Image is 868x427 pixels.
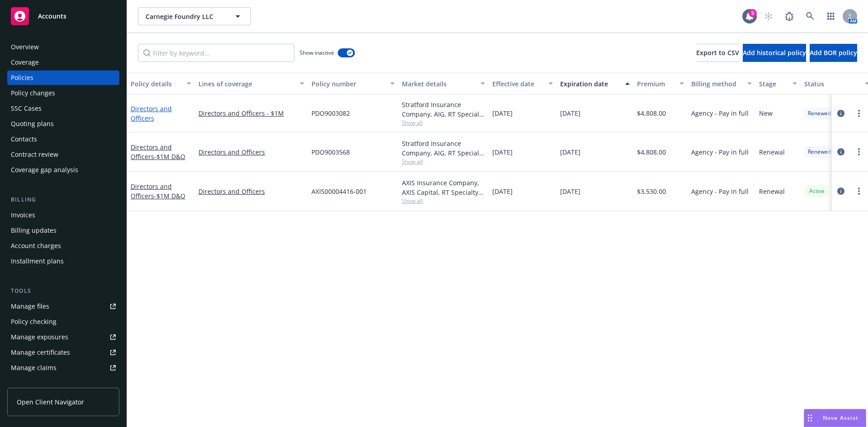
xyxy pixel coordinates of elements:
a: Directors and Officers - $1M [198,108,304,118]
a: Directors and Officers [131,182,185,200]
a: SSC Cases [7,101,119,116]
span: [DATE] [492,187,513,196]
span: PDO9003082 [311,108,350,118]
button: Policy number [308,73,398,94]
button: Export to CSV [696,44,739,62]
a: more [854,108,864,119]
span: $4,808.00 [637,147,666,157]
a: Installment plans [7,254,119,268]
div: Status [804,79,859,89]
div: AXIS Insurance Company, AXIS Capital, RT Specialty Insurance Services, LLC (RSG Specialty, LLC) [402,178,485,197]
a: Accounts [7,4,119,29]
span: $3,530.00 [637,187,666,196]
span: Renewed [808,109,831,117]
button: Expiration date [557,73,633,94]
div: Account charges [11,239,61,253]
span: Renewed [808,148,831,156]
button: Effective date [489,73,557,94]
a: more [854,146,864,157]
a: Coverage gap analysis [7,163,119,177]
span: - $1M D&O [154,152,185,161]
button: Carnegie Foundry LLC [138,7,251,25]
a: Account charges [7,239,119,253]
div: Quoting plans [11,117,54,131]
a: Contacts [7,132,119,146]
span: [DATE] [492,108,513,118]
div: Manage claims [11,361,57,375]
a: Directors and Officers [198,147,304,157]
span: Show all [402,197,485,205]
span: Renewal [759,187,785,196]
button: Lines of coverage [195,73,308,94]
button: Policy details [127,73,195,94]
span: Agency - Pay in full [691,187,749,196]
a: Billing updates [7,223,119,238]
div: Tools [7,286,119,296]
a: Search [801,7,819,25]
a: Invoices [7,208,119,222]
input: Filter by keyword... [138,44,294,62]
a: Manage BORs [7,376,119,390]
div: Manage files [11,299,49,314]
div: Expiration date [560,79,620,89]
span: New [759,108,773,118]
a: Manage claims [7,361,119,375]
span: Show all [402,158,485,165]
a: Contract review [7,147,119,162]
a: circleInformation [835,108,846,119]
a: Policies [7,70,119,85]
a: circleInformation [835,146,846,157]
a: Quoting plans [7,117,119,131]
div: Billing [7,195,119,204]
div: Stratford Insurance Company, AIG, RT Specialty Insurance Services, LLC (RSG Specialty, LLC) [402,100,485,119]
div: Stage [759,79,787,89]
span: AXIS00004416-001 [311,187,367,196]
a: circleInformation [835,186,846,197]
a: Coverage [7,55,119,70]
div: Billing method [691,79,742,89]
a: Overview [7,40,119,54]
div: Policy number [311,79,385,89]
span: PDO9003568 [311,147,350,157]
span: Accounts [38,13,66,20]
span: [DATE] [560,187,580,196]
button: Billing method [688,73,755,94]
div: Policy details [131,79,181,89]
span: Nova Assist [823,414,859,422]
a: Directors and Officers [198,187,304,196]
a: Policy changes [7,86,119,100]
a: Manage certificates [7,345,119,360]
span: Add historical policy [743,48,806,57]
div: Billing updates [11,223,57,238]
div: Manage exposures [11,330,68,344]
div: SSC Cases [11,101,42,116]
button: Market details [398,73,489,94]
span: Renewal [759,147,785,157]
span: Open Client Navigator [17,397,84,407]
span: Agency - Pay in full [691,147,749,157]
div: Policy changes [11,86,55,100]
a: Switch app [822,7,840,25]
div: Drag to move [804,409,816,427]
span: Show all [402,119,485,127]
span: Agency - Pay in full [691,108,749,118]
div: Contract review [11,147,58,162]
div: Effective date [492,79,543,89]
div: 5 [749,9,757,17]
span: [DATE] [560,108,580,118]
div: Premium [637,79,674,89]
span: - $1M D&O [154,192,185,200]
span: [DATE] [492,147,513,157]
span: Export to CSV [696,48,739,57]
div: Contacts [11,132,37,146]
a: Policy checking [7,314,119,329]
div: Manage certificates [11,345,70,360]
div: Policy checking [11,314,57,329]
div: Coverage gap analysis [11,163,78,177]
a: more [854,186,864,197]
button: Add historical policy [743,44,806,62]
span: Carnegie Foundry LLC [146,12,224,21]
div: Manage BORs [11,376,53,390]
div: Overview [11,40,39,54]
span: Active [808,187,826,195]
